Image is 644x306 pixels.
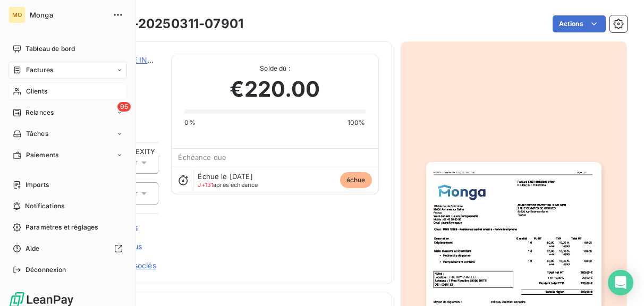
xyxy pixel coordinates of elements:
span: Déconnexion [26,265,66,275]
span: Tâches [26,129,48,139]
span: J+131 [198,181,213,189]
span: Paramètres et réglages [26,223,98,232]
span: Factures [26,65,53,75]
button: Actions [553,15,606,32]
span: Imports [26,180,49,190]
span: Relances [26,108,54,117]
a: 95Relances [9,104,127,121]
a: Paiements [9,147,127,164]
a: Imports [9,176,127,193]
div: Open Intercom Messenger [608,270,633,295]
div: MO [9,6,26,23]
a: Paramètres et réglages [9,219,127,236]
a: Tableau de bord [9,40,127,57]
span: échue [340,172,372,188]
span: Échue le [DATE] [198,172,252,181]
span: 100% [348,118,366,127]
span: Solde dû : [184,64,365,73]
span: Clients [26,87,47,96]
span: Paiements [26,150,58,160]
span: 95 [117,102,131,112]
h3: FACT-20250311-07901 [99,14,243,33]
span: Échéance due [178,153,226,161]
span: 0% [184,118,195,127]
span: après échéance [198,182,258,188]
a: Aide [9,240,127,257]
a: Factures [9,62,127,79]
span: Tableau de bord [26,44,75,54]
a: Tâches [9,125,127,142]
span: €220.00 [230,73,320,105]
a: Clients [9,83,127,100]
span: Monga [30,11,106,19]
span: Notifications [25,201,64,211]
span: Aide [26,244,40,253]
